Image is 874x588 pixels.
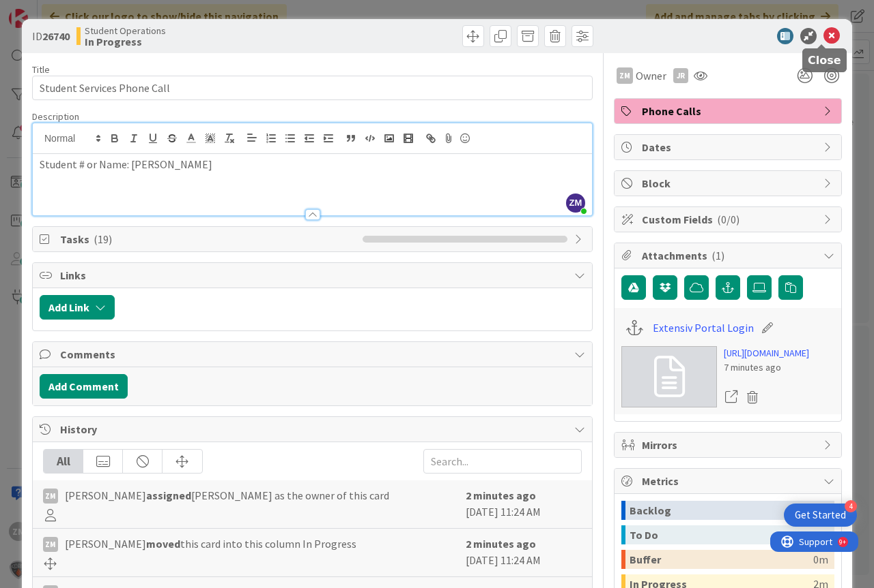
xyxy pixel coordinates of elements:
[60,421,567,437] span: History
[40,157,585,172] p: Student # or Name: [PERSON_NAME]
[642,247,817,264] span: Attachments
[146,489,191,502] b: assigned
[630,501,813,520] div: Backlog
[642,211,817,228] span: Custom Fields
[642,103,817,119] span: Phone Calls
[60,231,356,247] span: Tasks
[466,489,536,502] b: 2 minutes ago
[642,175,817,191] span: Block
[636,67,666,84] span: Owner
[423,449,582,474] input: Search...
[466,487,582,521] div: [DATE] 11:24 AM
[29,2,62,18] span: Support
[724,388,739,406] a: Open
[65,487,389,504] span: [PERSON_NAME] [PERSON_NAME] as the owner of this card
[43,537,58,552] div: ZM
[617,67,633,84] div: ZM
[795,508,846,522] div: Get Started
[724,360,809,375] div: 7 minutes ago
[630,550,813,569] div: Buffer
[808,54,841,67] h5: Close
[65,536,356,552] span: [PERSON_NAME] this card into this column In Progress
[717,213,739,226] span: ( 0/0 )
[845,500,857,512] div: 4
[43,489,58,504] div: ZM
[784,504,857,527] div: Open Get Started checklist, remaining modules: 4
[466,537,536,551] b: 2 minutes ago
[32,110,79,123] span: Description
[813,501,828,520] div: 0m
[32,76,593,100] input: type card name here...
[32,28,70,44] span: ID
[630,525,813,544] div: To Do
[642,437,817,453] span: Mirrors
[60,346,567,362] span: Comments
[69,5,76,16] div: 9+
[566,194,585,213] span: ZM
[94,232,112,246] span: ( 19 )
[146,537,180,551] b: moved
[44,450,83,473] div: All
[85,25,166,36] span: Student Operations
[32,63,50,76] label: Title
[711,249,724,262] span: ( 1 )
[40,295,115,320] button: Add Link
[85,36,166,47] b: In Progress
[466,536,582,570] div: [DATE] 11:24 AM
[653,320,754,336] a: Extensiv Portal Login
[642,473,817,489] span: Metrics
[813,550,828,569] div: 0m
[40,374,128,399] button: Add Comment
[642,139,817,155] span: Dates
[724,346,809,360] a: [URL][DOMAIN_NAME]
[673,68,688,83] div: JR
[42,29,70,43] b: 26740
[60,267,567,283] span: Links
